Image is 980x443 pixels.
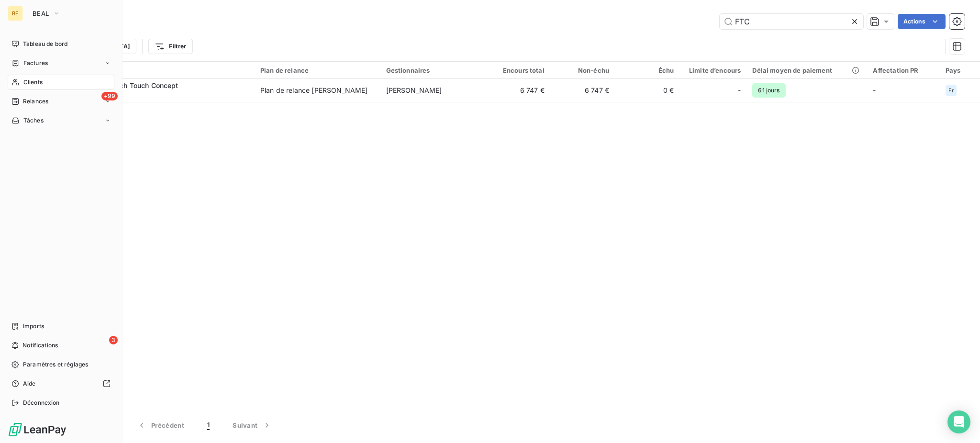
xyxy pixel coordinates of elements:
span: Fr [948,88,954,93]
td: 6 747 € [550,79,615,102]
span: 61 jours [752,83,785,98]
span: BEAL [33,10,49,17]
div: Open Intercom Messenger [947,410,970,433]
span: Factures [23,59,48,67]
a: Clients [8,75,114,90]
span: 1 [207,421,210,430]
a: Imports [8,319,114,334]
a: Tâches [8,113,114,128]
div: Limite d’encours [685,66,741,74]
button: 1 [196,415,221,435]
button: Actions [898,14,946,29]
div: Échu [621,66,674,74]
a: Factures [8,55,114,71]
div: Plan de relance [260,66,375,74]
span: Notifications [22,341,58,350]
span: - [738,86,741,95]
span: [PERSON_NAME] [386,86,442,94]
span: Aide [23,379,36,388]
span: Tâches [23,116,44,125]
div: Délai moyen de paiement [752,66,861,74]
span: Relances [23,97,48,106]
span: Déconnexion [23,399,60,407]
button: Suivant [221,415,283,435]
button: Filtrer [148,39,192,54]
span: - [873,86,876,94]
a: Tableau de bord [8,36,114,52]
div: Plan de relance [PERSON_NAME] [260,86,367,95]
span: Clients [23,78,43,87]
td: 6 747 € [485,79,550,102]
img: Logo LeanPay [8,422,67,437]
td: 0 € [615,79,679,102]
a: +99Relances [8,94,114,109]
span: Paramètres et réglages [23,360,88,369]
span: 3 [109,336,118,344]
span: Tableau de bord [23,40,67,48]
div: Affectation PR [873,66,934,74]
div: Pays [946,66,974,74]
span: +99 [101,92,118,100]
a: Paramètres et réglages [8,357,114,372]
input: Rechercher [720,14,863,29]
span: Imports [23,322,44,331]
div: Gestionnaires [386,66,480,74]
span: 0HEVEAFTC [66,90,249,100]
div: Non-échu [556,66,609,74]
div: BE [8,6,23,21]
div: Encours total [491,66,544,74]
a: Aide [8,376,114,391]
button: Précédent [125,415,196,435]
